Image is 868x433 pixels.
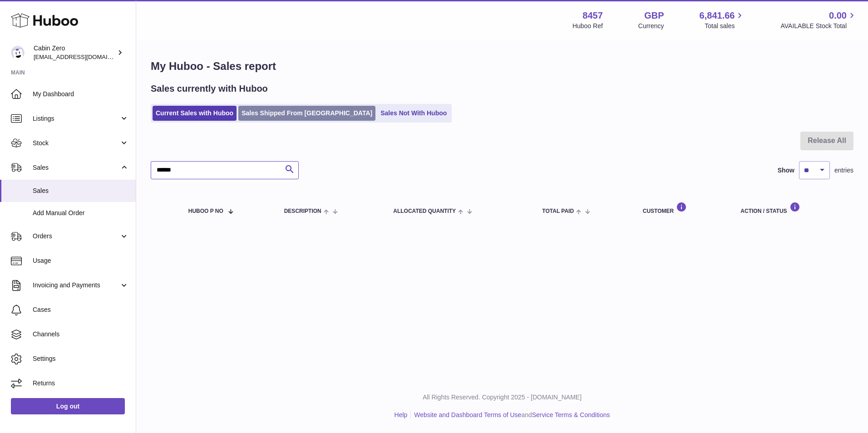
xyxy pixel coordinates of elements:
span: entries [834,166,853,175]
span: Listings [33,114,119,123]
span: Channels [33,330,129,339]
a: Help [395,411,408,418]
span: Returns [33,379,129,388]
span: ALLOCATED Quantity [393,208,456,214]
img: internalAdmin-8457@internal.huboo.com [11,46,25,59]
div: Cabin Zero [34,44,115,61]
span: [EMAIL_ADDRESS][DOMAIN_NAME] [34,53,133,60]
span: Huboo P no [188,208,223,214]
label: Show [778,166,794,175]
h1: My Huboo - Sales report [151,59,853,74]
span: Stock [33,139,119,148]
a: Sales Shipped From [GEOGRAPHIC_DATA] [238,106,375,121]
a: 6,841.66 Total sales [700,10,745,30]
span: 0.00 [829,10,847,22]
span: Sales [33,187,129,195]
span: 6,841.66 [700,10,735,22]
a: Sales Not With Huboo [377,106,450,121]
span: Description [284,208,321,214]
span: Cases [33,305,129,314]
a: 0.00 AVAILABLE Stock Total [780,10,857,30]
strong: GBP [644,10,664,22]
li: and [411,411,610,419]
span: Orders [33,232,119,241]
a: Website and Dashboard Terms of Use [414,411,521,418]
div: Currency [638,22,664,30]
span: Sales [33,163,119,172]
p: All Rights Reserved. Copyright 2025 - [DOMAIN_NAME] [143,393,861,402]
div: Action / Status [740,202,844,214]
span: AVAILABLE Stock Total [780,22,857,30]
span: Add Manual Order [33,209,129,217]
span: Usage [33,256,129,265]
div: Huboo Ref [572,22,603,30]
span: Invoicing and Payments [33,281,119,290]
span: Total sales [705,22,745,30]
div: Customer [643,202,723,214]
a: Service Terms & Conditions [532,411,610,418]
span: Settings [33,354,129,363]
h2: Sales currently with Huboo [151,83,268,95]
span: My Dashboard [33,90,129,98]
a: Current Sales with Huboo [153,106,237,121]
strong: 8457 [582,10,603,22]
span: Total paid [542,208,574,214]
a: Log out [11,398,125,414]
